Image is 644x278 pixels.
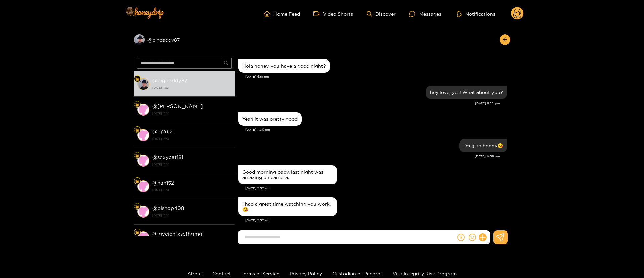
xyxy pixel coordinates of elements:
strong: @ sexycat181 [152,154,183,160]
div: Sep. 22, 11:30 pm [238,112,302,126]
button: search [221,58,232,69]
span: home [264,11,273,17]
img: Fan Level [135,103,139,107]
div: [DATE] 11:30 pm [245,127,507,132]
div: Sep. 22, 8:35 pm [426,86,507,99]
strong: @ bigdaddy87 [152,78,187,83]
img: Fan Level [135,205,139,209]
a: Terms of Service [241,271,280,276]
div: [DATE] 11:52 am [245,186,507,191]
strong: @ [PERSON_NAME] [152,103,203,109]
div: Good morning baby, last night was amazing on camera. [242,169,333,180]
strong: @ dj2dj2 [152,129,173,134]
span: search [224,61,229,66]
a: Discover [367,11,396,17]
span: dollar [457,234,465,241]
strong: [DATE] 15:54 [152,161,231,167]
span: arrow-left [502,37,507,43]
strong: [DATE] 15:54 [152,212,231,219]
div: [DATE] 8:35 pm [238,101,500,106]
a: Custodian of Records [332,271,383,276]
strong: @ nah152 [152,180,174,186]
div: I had a great time watching you work. 😘 [242,201,333,212]
div: Sep. 23, 11:52 am [238,165,337,184]
a: Home Feed [264,11,300,17]
div: I'm glad honey😘 [463,143,503,148]
strong: [DATE] 15:54 [152,110,231,116]
img: conversation [137,104,149,116]
div: [DATE] 6:51 pm [245,74,507,79]
strong: [DATE] 15:54 [152,136,231,142]
a: Contact [212,271,231,276]
div: Yeah it was pretty good [242,116,298,122]
img: conversation [137,206,149,218]
strong: @ bishop408 [152,205,184,211]
a: Privacy Policy [290,271,322,276]
img: Fan Level [135,77,139,81]
img: Fan Level [135,128,139,132]
img: Fan Level [135,179,139,183]
div: @bigdaddy87 [134,34,235,45]
button: Notifications [455,10,498,17]
img: conversation [137,180,149,192]
div: [DATE] 11:52 am [245,218,507,223]
strong: [DATE] 11:52 [152,85,231,91]
div: hey love, yes! What about you? [430,90,503,95]
img: conversation [137,78,149,90]
a: About [187,271,202,276]
div: Messages [409,10,441,18]
img: conversation [137,155,149,167]
a: Video Shorts [313,11,353,17]
div: Hola honey, you have a good night? [242,63,326,69]
strong: [DATE] 15:54 [152,187,231,193]
div: [DATE] 12:56 am [238,154,500,159]
div: Sep. 23, 12:56 am [459,139,507,152]
div: Sep. 22, 6:51 pm [238,59,330,73]
a: Visa Integrity Risk Program [393,271,457,276]
button: dollar [456,232,466,242]
img: Fan Level [135,230,139,234]
span: video-camera [313,11,323,17]
strong: @ jgvcjchfxscfhgmgj [152,231,204,237]
img: conversation [137,129,149,141]
img: conversation [137,231,149,243]
div: Sep. 23, 11:52 am [238,197,337,216]
img: Fan Level [135,154,139,158]
button: arrow-left [500,34,510,45]
span: smile [469,234,476,241]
